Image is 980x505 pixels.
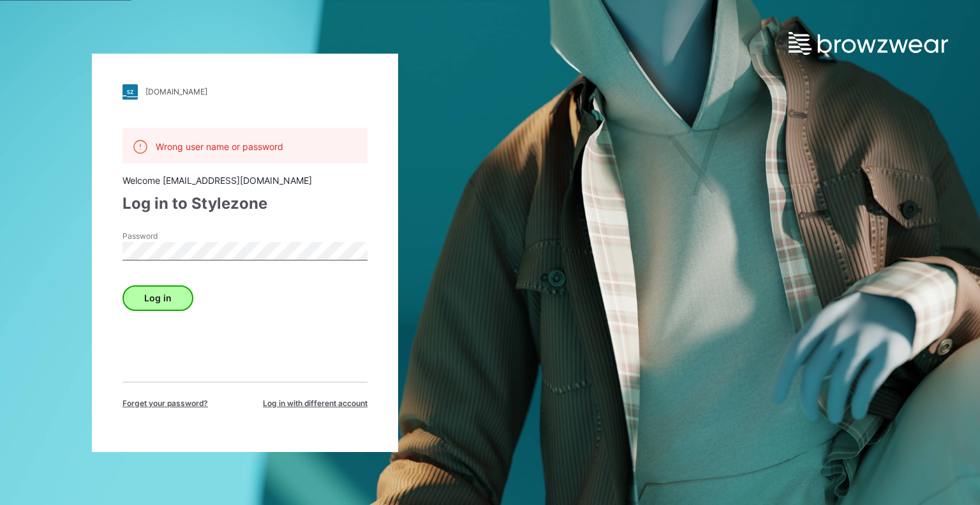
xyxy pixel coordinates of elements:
img: alert.76a3ded3c87c6ed799a365e1fca291d4.svg [133,139,148,155]
div: Welcome [EMAIL_ADDRESS][DOMAIN_NAME] [122,174,367,187]
a: [DOMAIN_NAME] [122,84,367,100]
span: Log in with different account [263,398,367,409]
button: Log in [122,285,193,311]
span: Forget your password? [122,398,208,409]
img: browzwear-logo.e42bd6dac1945053ebaf764b6aa21510.svg [789,32,948,55]
label: Password [122,230,212,242]
img: stylezone-logo.562084cfcfab977791bfbf7441f1a819.svg [122,84,138,100]
div: [DOMAIN_NAME] [145,87,207,96]
p: Wrong user name or password [156,140,283,153]
div: Log in to Stylezone [122,192,367,215]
